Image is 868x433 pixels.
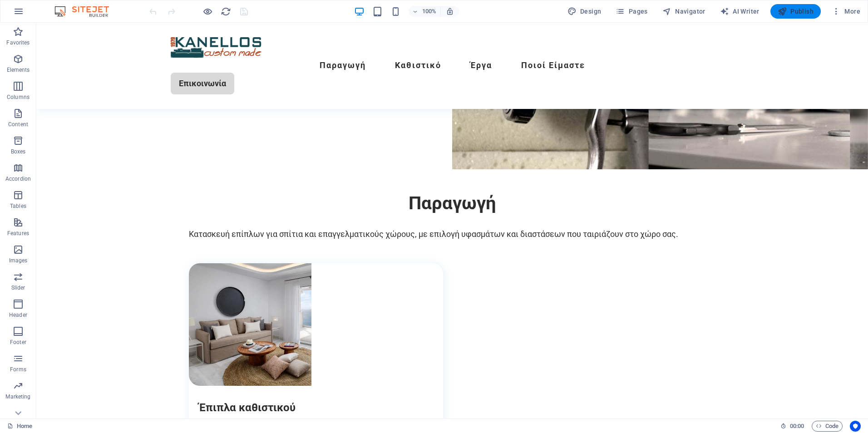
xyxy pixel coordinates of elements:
p: Tables [10,202,26,210]
button: Design [564,4,605,19]
button: Code [812,421,843,432]
p: Columns [7,93,30,101]
p: Features [7,230,29,237]
p: Favorites [6,39,30,46]
p: Footer [10,339,26,346]
p: Slider [11,284,25,291]
i: On resize automatically adjust zoom level to fit chosen device. [446,7,454,15]
p: Forms [10,366,26,373]
span: Publish [778,7,814,16]
p: Marketing [5,393,30,400]
span: 00 00 [790,421,804,432]
span: Pages [616,7,647,16]
span: : [796,423,798,429]
a: Click to cancel selection. Double-click to open Pages [7,421,32,432]
span: More [832,7,860,16]
button: Navigator [659,4,709,19]
p: Images [9,257,28,264]
p: Header [9,311,27,319]
button: reload [220,6,231,17]
div: Design (Ctrl+Alt+Y) [564,4,605,19]
img: Editor Logo [52,6,120,17]
span: Design [567,7,602,16]
button: 100% [409,6,441,17]
button: More [828,4,864,19]
p: Content [8,121,28,128]
button: Click here to leave preview mode and continue editing [202,6,213,17]
span: AI Writer [720,7,759,16]
button: AI Writer [716,4,763,19]
h6: Session time [780,421,804,432]
p: Elements [7,66,30,74]
span: Code [816,421,838,432]
h6: 100% [422,6,437,17]
i: Reload page [221,6,231,17]
button: Usercentrics [850,421,861,432]
span: Navigator [662,7,705,16]
button: Pages [612,4,651,19]
p: Accordion [5,175,31,182]
p: Boxes [11,148,26,155]
button: Publish [770,4,821,19]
